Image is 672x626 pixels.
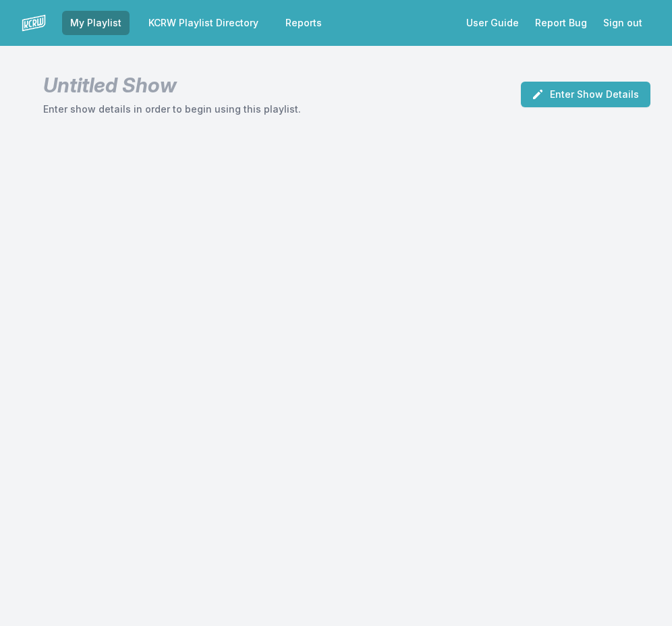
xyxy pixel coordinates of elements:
a: KCRW Playlist Directory [140,11,267,35]
button: Enter Show Details [521,82,650,107]
button: Sign out [595,11,650,35]
a: Report Bug [527,11,595,35]
a: My Playlist [62,11,130,35]
a: User Guide [458,11,527,35]
p: Enter show details in order to begin using this playlist. [43,103,301,116]
h1: Untitled Show [43,73,301,97]
img: logo-white-87cec1fa9cbef997252546196dc51331.png [22,11,46,35]
a: Reports [277,11,330,35]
